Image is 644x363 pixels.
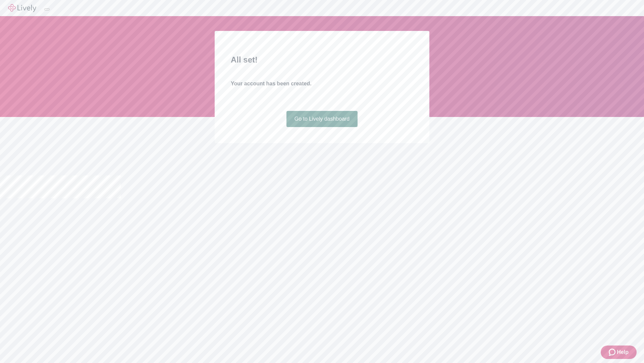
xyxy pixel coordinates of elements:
[601,346,637,359] button: Zendesk support iconHelp
[231,80,413,88] h4: Your account has been created.
[231,54,413,66] h2: All set!
[286,111,358,127] a: Go to Lively dashboard
[44,8,50,10] button: Log out
[8,4,36,12] img: Lively
[617,348,629,356] span: Help
[609,348,617,356] svg: Zendesk support icon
